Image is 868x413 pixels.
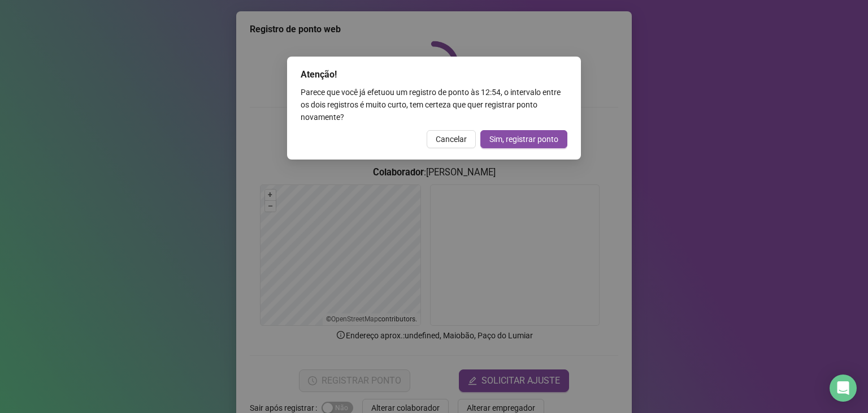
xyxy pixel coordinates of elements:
button: Sim, registrar ponto [480,130,567,148]
span: Sim, registrar ponto [489,133,558,145]
button: Cancelar [427,130,476,148]
span: Cancelar [436,133,467,145]
div: Parece que você já efetuou um registro de ponto às 12:54 , o intervalo entre os dois registros é ... [301,86,567,123]
div: Open Intercom Messenger [830,375,857,402]
div: Atenção! [301,68,567,81]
